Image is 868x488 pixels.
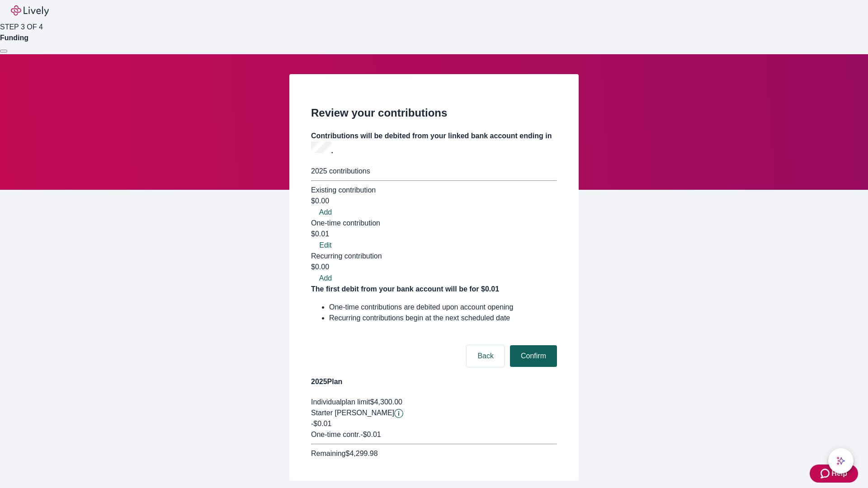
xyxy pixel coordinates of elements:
span: Remaining [311,450,345,457]
button: Lively will contribute $0.01 to establish your account [394,409,403,418]
div: $0.01 [311,229,557,239]
span: Individual plan limit [311,398,370,406]
button: Add [311,207,340,218]
svg: Zendesk support icon [821,468,831,479]
div: 2025 contributions [311,166,557,177]
button: Zendesk support iconHelp [810,465,858,483]
span: - $0.01 [360,431,381,438]
li: Recurring contributions begin at the next scheduled date [329,313,557,324]
strong: The first debit from your bank account will be for $0.01 [311,285,499,293]
button: Add [311,273,340,284]
button: Back [467,345,505,367]
span: Help [831,468,847,479]
h4: Contributions will be debited from your linked bank account ending in . [311,131,557,156]
h4: 2025 Plan [311,376,557,387]
svg: Lively AI Assistant [836,456,845,465]
div: Existing contribution [311,185,557,196]
span: $4,300.00 [370,398,402,406]
span: One-time contr. [311,431,360,438]
div: Recurring contribution [311,251,557,262]
img: Lively [11,5,49,16]
h2: Review your contributions [311,105,557,121]
button: Edit [311,240,340,251]
li: One-time contributions are debited upon account opening [329,302,557,313]
span: -$0.01 [311,420,331,427]
svg: Starter penny details [394,409,403,418]
button: chat [828,448,854,474]
span: $4,299.98 [345,450,377,457]
div: $0.00 [311,262,557,272]
span: Starter [PERSON_NAME] [311,409,394,417]
button: Confirm [510,345,557,367]
div: $0.00 [311,196,557,206]
div: One-time contribution [311,218,557,229]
